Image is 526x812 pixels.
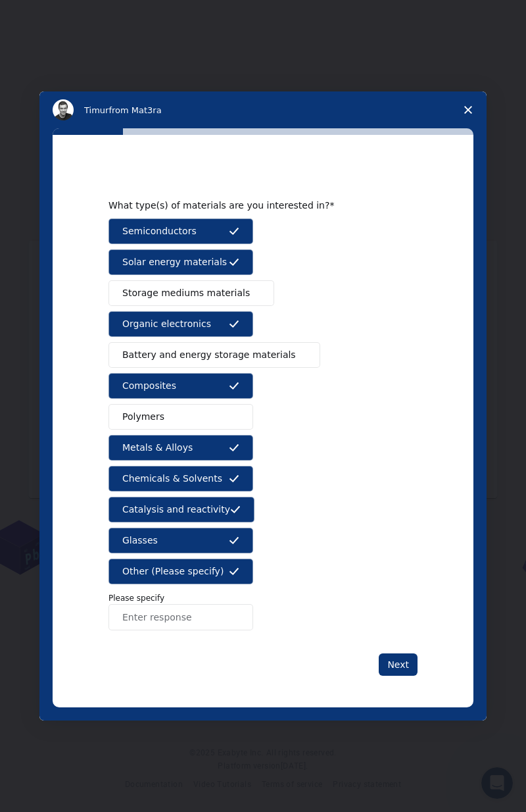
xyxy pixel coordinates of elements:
span: Composites [122,379,176,393]
button: Chemicals & Solvents [108,466,253,492]
button: Battery and energy storage materials [108,342,320,368]
button: Metals & Alloys [108,435,253,461]
span: Storage mediums materials [122,286,250,300]
span: Glasses [122,534,158,547]
button: Catalysis and reactivity [108,497,254,522]
div: What type(s) of materials are you interested in? [108,199,398,211]
button: Composites [108,373,253,399]
button: Solar energy materials [108,249,253,275]
p: Please specify [108,592,418,604]
button: Glasses [108,528,253,553]
span: Chemicals & Solvents [122,472,222,486]
span: Semiconductors [122,224,197,238]
span: Solar energy materials [122,255,227,269]
input: Enter response [108,604,253,630]
span: Other (Please specify) [122,565,224,578]
span: Battery and energy storage materials [122,348,296,362]
button: Organic electronics [108,311,253,337]
span: Metals & Alloys [122,441,193,455]
button: Other (Please specify) [108,559,253,584]
button: Polymers [108,404,253,430]
button: Storage mediums materials [108,280,274,306]
span: Support [24,9,71,21]
span: Timur [84,105,108,115]
span: Close survey [450,91,487,128]
span: Polymers [122,410,164,424]
span: Catalysis and reactivity [122,503,230,517]
button: Next [379,653,418,676]
img: Profile image for Timur [53,99,74,120]
span: from Mat3ra [108,105,161,115]
button: Semiconductors [108,218,253,244]
span: Organic electronics [122,317,211,331]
